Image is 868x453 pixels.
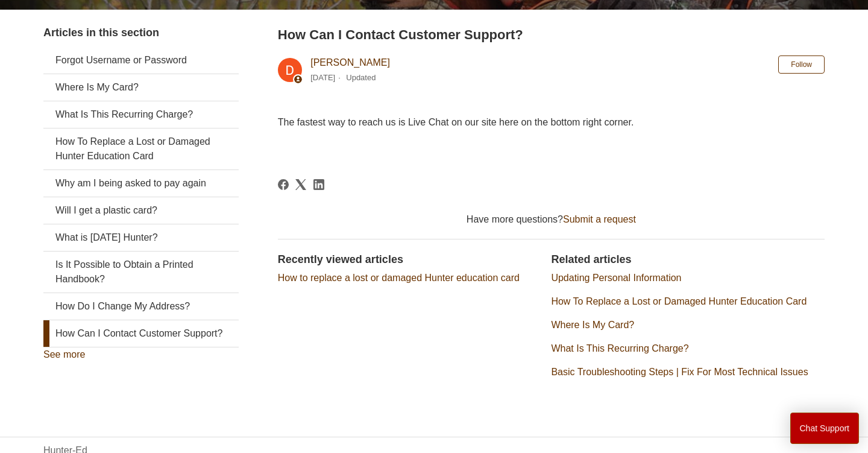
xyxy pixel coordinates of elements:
a: How To Replace a Lost or Damaged Hunter Education Card [43,128,239,169]
time: 04/11/2025, 14:45 [310,73,335,82]
svg: Share this page on LinkedIn [313,179,324,190]
a: Why am I being asked to pay again [43,170,239,197]
a: How to replace a lost or damaged Hunter education card [278,273,520,283]
h2: Related articles [551,252,825,268]
a: X Corp [295,179,306,190]
a: Where Is My Card? [551,320,634,330]
li: Updated [346,73,376,82]
a: How To Replace a Lost or Damaged Hunter Education Card [551,296,807,306]
svg: Share this page on X Corp [295,179,306,190]
a: Where Is My Card? [43,74,239,101]
button: Follow Article [778,55,825,74]
a: What Is This Recurring Charge? [551,343,688,353]
h2: Recently viewed articles [278,252,539,268]
a: Submit a request [563,214,636,224]
div: Have more questions? [278,212,825,227]
h2: How Can I Contact Customer Support? [278,25,825,45]
a: [PERSON_NAME] [310,57,390,68]
a: What Is This Recurring Charge? [43,101,239,128]
span: Articles in this section [43,27,159,39]
a: Facebook [278,179,289,190]
svg: Share this page on Facebook [278,179,289,190]
a: How Do I Change My Address? [43,293,239,320]
a: LinkedIn [313,179,324,190]
a: What is [DATE] Hunter? [43,224,239,251]
a: Updating Personal Information [551,273,681,283]
a: Forgot Username or Password [43,47,239,74]
span: The fastest way to reach us is Live Chat on our site here on the bottom right corner. [278,117,634,127]
a: Is It Possible to Obtain a Printed Handbook? [43,252,239,293]
a: Will I get a plastic card? [43,197,239,224]
a: See more [43,349,85,360]
a: How Can I Contact Customer Support? [43,320,239,347]
a: Basic Troubleshooting Steps | Fix For Most Technical Issues [551,367,808,377]
button: Chat Support [790,413,860,444]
